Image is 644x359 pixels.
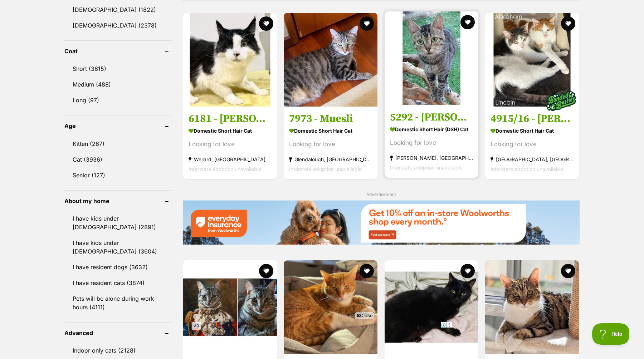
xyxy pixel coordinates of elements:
[491,112,574,125] h3: 4915/16 - [PERSON_NAME] & [PERSON_NAME]
[385,260,478,354] img: 7171 - Sprite - Domestic Short Hair (DSH) Cat
[182,200,580,244] img: Everyday Insurance promotional banner
[390,110,473,124] h3: 5292 - [PERSON_NAME]
[485,106,579,179] a: 4915/16 - [PERSON_NAME] & [PERSON_NAME] Domestic Short Hair Cat Looking for love [GEOGRAPHIC_DATA...
[64,330,172,336] header: Advanced
[100,0,107,6] img: iconc.png
[182,200,580,246] a: Everyday Insurance promotional banner
[259,16,273,31] button: favourite
[1,1,6,6] img: consumer-privacy-logo.png
[189,125,272,136] strong: Domestic Short Hair Cat
[64,18,172,33] a: [DEMOGRAPHIC_DATA] (2378)
[253,1,260,6] a: Privacy Notification
[289,154,372,164] strong: Glendalough, [GEOGRAPHIC_DATA]
[64,168,172,183] a: Senior (127)
[485,260,579,354] img: 6985 - Summer - Domestic Short Hair (DSH) Cat
[289,166,362,172] span: Interstate adoption unavailable
[254,1,260,6] img: consumer-privacy-logo.png
[64,291,172,315] a: Pets will be alone during work hours (4111)
[64,61,172,76] a: Short (3615)
[289,112,372,125] h3: 7973 - Muesli
[284,13,377,107] img: 7973 - Muesli - Domestic Short Hair Cat
[64,235,172,259] a: I have kids under [DEMOGRAPHIC_DATA] (3604)
[592,323,630,345] iframe: Help Scout Beacon - Open
[64,2,172,17] a: [DEMOGRAPHIC_DATA] (1822)
[460,264,475,278] button: favourite
[385,105,478,177] a: 5292 - [PERSON_NAME] Domestic Short Hair (DSH) Cat Looking for love [PERSON_NAME], [GEOGRAPHIC_DA...
[192,322,201,330] span: AD
[183,106,277,179] a: 6181 - [PERSON_NAME] Domestic Short Hair Cat Looking for love Wellard, [GEOGRAPHIC_DATA] Intersta...
[322,355,322,355] iframe: Advertisement
[284,106,377,179] a: 7973 - Muesli Domestic Short Hair Cat Looking for love Glendalough, [GEOGRAPHIC_DATA] Interstate ...
[485,13,579,107] img: 4915/16 - Abraham & Lincoln - Domestic Short Hair Cat
[189,139,272,149] div: Looking for love
[390,164,463,170] span: Interstate adoption unavailable
[189,166,261,172] span: Interstate adoption unavailable
[64,152,172,167] a: Cat (3936)
[64,48,172,54] header: Coat
[491,166,563,172] span: Interstate adoption unavailable
[289,125,372,136] strong: Domestic Short Hair Cat
[101,1,107,6] img: consumer-privacy-logo.png
[64,93,172,108] a: Long (97)
[183,13,277,107] img: 6181 - Jasper - Domestic Short Hair Cat
[355,312,374,319] span: Close
[385,11,478,105] img: 5292 - Cleo - Domestic Short Hair (DSH) Cat
[360,16,374,31] button: favourite
[390,138,473,147] div: Looking for love
[259,264,273,278] button: favourite
[390,124,473,134] strong: Domestic Short Hair (DSH) Cat
[491,125,574,136] strong: Domestic Short Hair Cat
[64,260,172,275] a: I have resident dogs (3632)
[561,264,575,278] button: favourite
[64,77,172,92] a: Medium (488)
[64,275,172,290] a: I have resident cats (3874)
[64,123,172,129] header: Age
[284,260,377,354] img: 8050 - Sebastian - Domestic Short Hair Cat
[189,154,272,164] strong: Wellard, [GEOGRAPHIC_DATA]
[64,136,172,151] a: Kitten (267)
[64,343,172,358] a: Indoor only cats (2128)
[64,198,172,204] header: About my home
[189,112,272,125] h3: 6181 - [PERSON_NAME]
[390,153,473,162] strong: [PERSON_NAME], [GEOGRAPHIC_DATA]
[460,15,475,29] button: favourite
[491,139,574,149] div: Looking for love
[360,264,374,278] button: favourite
[64,211,172,235] a: I have kids under [DEMOGRAPHIC_DATA] (2891)
[289,139,372,149] div: Looking for love
[561,16,575,31] button: favourite
[366,192,396,197] span: Advertisement
[253,0,260,6] img: iconc.png
[491,154,574,164] strong: [GEOGRAPHIC_DATA], [GEOGRAPHIC_DATA]
[183,260,277,354] img: 7556 - Harry - Domestic Short Hair (DSH) Cat
[543,83,579,118] img: bonded besties
[100,1,107,6] a: Privacy Notification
